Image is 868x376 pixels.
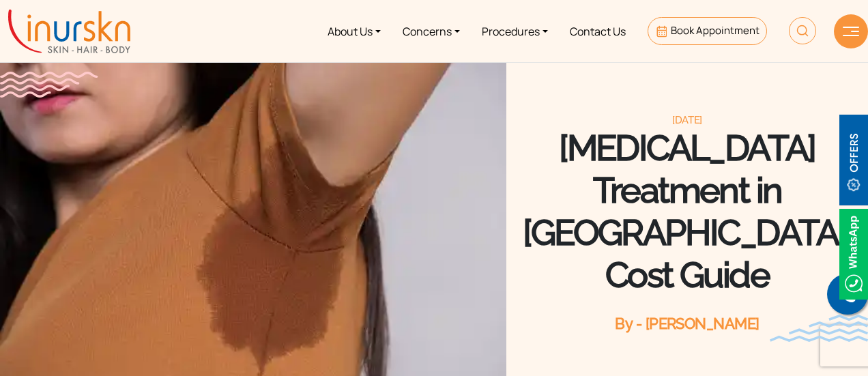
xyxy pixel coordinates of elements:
img: offerBt [839,115,868,205]
a: Concerns [392,5,471,57]
a: Book Appointment [648,17,767,45]
img: Whatsappicon [839,209,868,300]
a: Procedures [471,5,559,57]
img: hamLine.svg [843,27,859,36]
a: Contact Us [559,5,637,57]
span: Book Appointment [671,23,759,38]
a: About Us [317,5,392,57]
img: inurskn-logo [8,10,130,53]
div: By - [PERSON_NAME] [506,313,868,334]
a: Whatsappicon [839,245,868,260]
div: [DATE] [506,113,868,127]
h1: [MEDICAL_DATA] Treatment in [GEOGRAPHIC_DATA]: Cost Guide [506,127,868,296]
img: bluewave [770,315,868,342]
img: HeaderSearch [789,17,816,44]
